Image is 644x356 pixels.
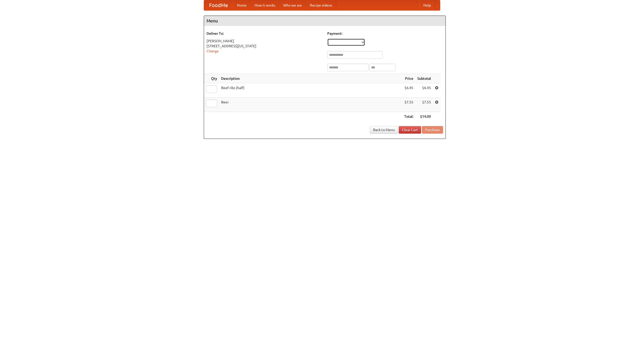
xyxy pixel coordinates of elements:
[251,0,279,10] a: How it works
[415,83,433,98] td: $6.45
[415,98,433,112] td: $7.55
[219,83,402,98] td: Beef ribs (half)
[402,74,415,83] th: Price
[204,0,233,10] a: FoodMe
[327,31,443,36] h5: Payment:
[204,16,446,26] h4: Menu
[233,0,251,10] a: Home
[279,0,306,10] a: Who we are
[204,74,219,83] th: Qty
[207,44,322,49] div: [STREET_ADDRESS][US_STATE]
[419,0,435,10] a: Help
[415,74,433,83] th: Subtotal
[219,74,402,83] th: Description
[207,38,322,44] div: [PERSON_NAME]
[415,112,433,121] th: $14.00
[370,126,398,134] a: Back to Menu
[402,83,415,98] td: $6.45
[402,98,415,112] td: $7.55
[207,31,322,36] h5: Deliver To:
[306,0,336,10] a: Recipe videos
[207,49,219,53] a: Change
[219,98,402,112] td: Beer
[402,112,415,121] th: Total:
[422,126,443,134] button: Purchase
[399,126,421,134] a: Clear Cart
